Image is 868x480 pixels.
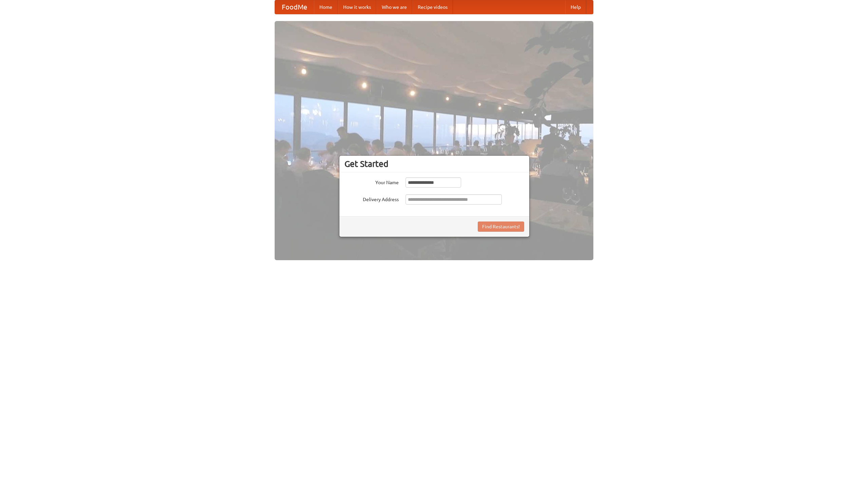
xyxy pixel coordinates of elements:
a: Home [314,0,338,14]
a: How it works [338,0,376,14]
label: Delivery Address [344,194,399,203]
a: FoodMe [275,0,314,14]
a: Help [565,0,586,14]
a: Who we are [376,0,412,14]
label: Your Name [344,177,399,186]
a: Recipe videos [412,0,453,14]
h3: Get Started [344,159,524,169]
button: Find Restaurants! [478,222,524,232]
